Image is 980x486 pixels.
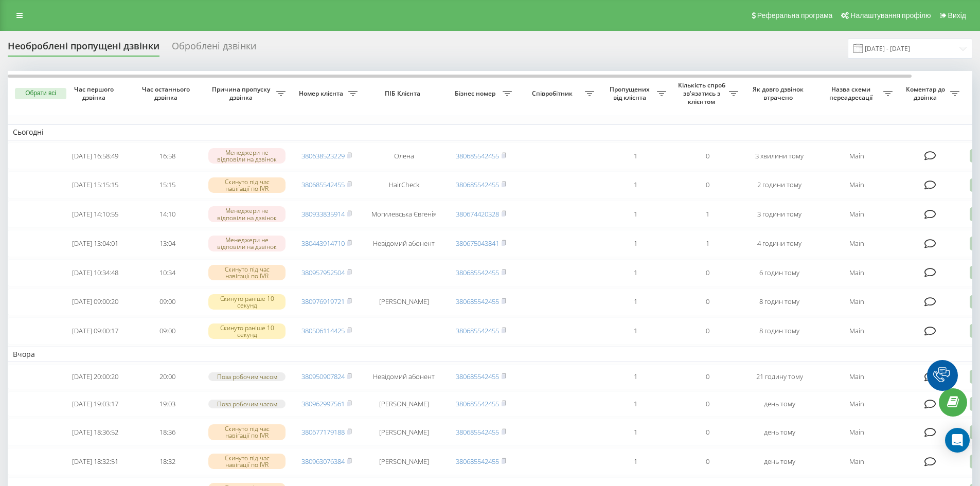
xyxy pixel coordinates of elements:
div: Поза робочим часом [208,372,286,381]
td: 1 [599,142,671,170]
span: Кількість спроб зв'язатись з клієнтом [676,81,729,105]
a: 380506114425 [301,326,345,335]
td: 21 годину тому [743,364,815,389]
td: 4 години тому [743,230,815,257]
a: 380976919721 [301,297,345,306]
div: Менеджери не відповіли на дзвінок [208,206,286,222]
span: Коментар до дзвінка [903,85,950,101]
td: 0 [671,391,743,417]
a: 380638523229 [301,151,345,160]
td: Main [815,448,898,475]
td: 1 [599,364,671,389]
div: Оброблені дзвінки [172,41,256,57]
a: 380957952504 [301,268,345,277]
td: 18:36 [131,419,203,446]
td: 3 години тому [743,201,815,228]
td: Main [815,364,898,389]
td: 15:15 [131,171,203,199]
td: Невідомий абонент [363,230,445,257]
td: Main [815,171,898,199]
span: Як довго дзвінок втрачено [752,85,807,101]
td: день тому [743,419,815,446]
td: 18:32 [131,448,203,475]
div: Необроблені пропущені дзвінки [8,41,159,57]
td: 1 [599,289,671,316]
td: 09:00 [131,317,203,345]
td: 13:04 [131,230,203,257]
td: 20:00 [131,364,203,389]
td: день тому [743,391,815,417]
td: Main [815,142,898,170]
td: 1 [671,201,743,228]
td: 2 години тому [743,171,815,199]
span: Час останнього дзвінка [139,85,195,101]
td: 1 [599,317,671,345]
a: 380950907824 [301,372,345,381]
td: Могилевська Євгенія [363,201,445,228]
td: [DATE] 15:15:15 [59,171,131,199]
a: 380685542455 [456,297,499,306]
span: Час першого дзвінка [67,85,123,101]
td: 14:10 [131,201,203,228]
td: 1 [599,171,671,199]
td: 09:00 [131,289,203,316]
a: 380685542455 [456,180,499,189]
div: Скинуто під час навігації по IVR [208,454,286,469]
td: Олена [363,142,445,170]
td: 10:34 [131,259,203,286]
td: Невідомий абонент [363,364,445,389]
div: Скинуто під час навігації по IVR [208,177,286,193]
button: Обрати всі [15,88,66,99]
td: [DATE] 18:32:51 [59,448,131,475]
td: 1 [599,230,671,257]
a: 380933835914 [301,209,345,219]
td: Main [815,289,898,316]
div: Скинуто під час навігації по IVR [208,265,286,280]
td: [PERSON_NAME] [363,289,445,316]
a: 380685542455 [456,457,499,466]
span: Реферальна програма [757,11,833,20]
span: Налаштування профілю [850,11,931,20]
a: 380674420328 [456,209,499,219]
span: ПІБ Клієнта [371,89,436,98]
a: 380685542455 [456,372,499,381]
td: [PERSON_NAME] [363,391,445,417]
div: Open Intercom Messenger [945,428,970,453]
span: Співробітник [522,89,585,98]
div: Менеджери не відповіли на дзвінок [208,148,286,164]
td: 0 [671,259,743,286]
a: 380677179188 [301,427,345,437]
span: Назва схеми переадресації [821,85,883,101]
td: [DATE] 19:03:17 [59,391,131,417]
td: 0 [671,448,743,475]
div: Менеджери не відповіли на дзвінок [208,236,286,251]
td: 0 [671,142,743,170]
a: 380675043841 [456,239,499,248]
td: [DATE] 14:10:55 [59,201,131,228]
td: 0 [671,419,743,446]
a: 380962997561 [301,399,345,408]
td: 1 [599,419,671,446]
a: 380443914710 [301,239,345,248]
td: 1 [599,259,671,286]
a: 380963076384 [301,457,345,466]
td: 19:03 [131,391,203,417]
td: [DATE] 18:36:52 [59,419,131,446]
span: Вихід [948,11,966,20]
td: [PERSON_NAME] [363,448,445,475]
td: [DATE] 09:00:17 [59,317,131,345]
a: 380685542455 [456,427,499,437]
td: Main [815,230,898,257]
div: Поза робочим часом [208,400,286,408]
td: 1 [599,201,671,228]
td: 1 [599,391,671,417]
a: 380685542455 [301,180,345,189]
span: Бізнес номер [450,89,503,98]
a: 380685542455 [456,151,499,160]
a: 380685542455 [456,399,499,408]
td: 1 [599,448,671,475]
td: 8 годин тому [743,317,815,345]
td: Main [815,259,898,286]
td: [DATE] 16:58:49 [59,142,131,170]
td: 16:58 [131,142,203,170]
